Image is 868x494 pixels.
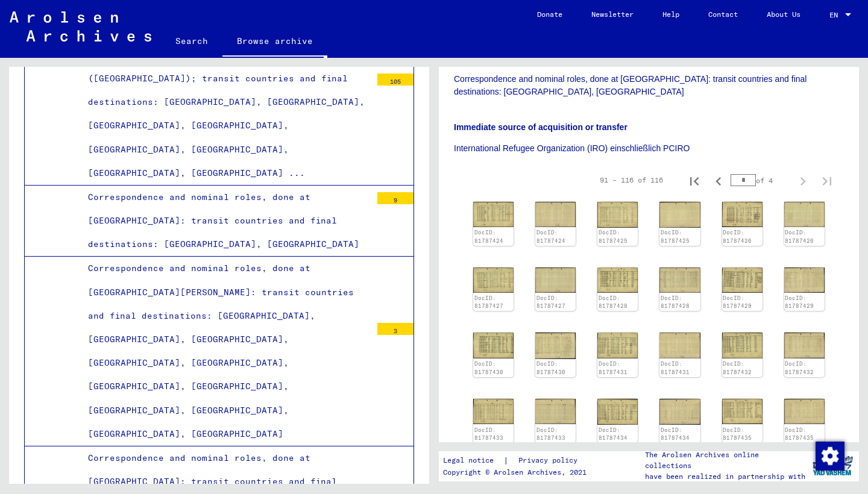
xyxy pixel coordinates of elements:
a: DocID: 81787433 [536,427,565,442]
div: Correspondence and nominal roles, done at [GEOGRAPHIC_DATA][PERSON_NAME]: transit countries and f... [79,257,371,446]
img: 001.jpg [722,333,763,358]
a: DocID: 81787435 [785,427,814,442]
div: 9 [377,192,414,204]
a: Legal notice [443,454,503,467]
a: DocID: 81787434 [661,427,690,442]
img: 001.jpg [473,333,514,358]
a: DocID: 81787430 [474,360,503,375]
img: 002.jpg [784,333,825,358]
a: DocID: 81787425 [599,229,627,244]
p: Copyright © Arolsen Archives, 2021 [443,467,592,478]
img: 001.jpg [597,202,638,227]
img: 002.jpg [659,333,700,358]
a: DocID: 81787431 [661,360,690,375]
button: First page [682,168,706,192]
img: 002.jpg [659,267,700,293]
div: Correspondence and nominal roles, done at [GEOGRAPHIC_DATA]: transport by airplane, ship ([GEOGRA... [79,20,371,185]
a: DocID: 81787428 [661,295,690,310]
img: 001.jpg [473,267,514,293]
a: DocID: 81787424 [536,229,565,244]
a: DocID: 81787435 [723,427,752,442]
img: 002.jpg [535,333,576,358]
a: DocID: 81787432 [785,360,814,375]
a: DocID: 81787429 [785,295,814,310]
img: 001.jpg [597,267,638,293]
a: Privacy policy [509,454,592,467]
div: 91 – 116 of 116 [600,175,663,186]
img: yv_logo.png [810,451,855,481]
img: 002.jpg [784,202,825,227]
img: 001.jpg [597,333,638,358]
p: International Refugee Organization (IRO) einschließlich PCIRO [454,142,844,155]
a: Search [161,27,222,55]
a: DocID: 81787428 [599,295,627,310]
img: 002.jpg [784,267,825,293]
img: Arolsen_neg.svg [10,11,151,42]
img: Change consent [816,442,844,471]
div: 105 [377,73,414,86]
img: 002.jpg [659,202,700,228]
a: DocID: 81787430 [536,360,565,375]
button: Previous page [706,168,731,192]
img: 001.jpg [473,399,514,424]
a: DocID: 81787433 [474,427,503,442]
a: DocID: 81787426 [785,229,814,244]
a: DocID: 81787425 [661,229,690,244]
a: DocID: 81787431 [599,360,627,375]
a: DocID: 81787424 [474,229,503,244]
button: Next page [791,168,815,192]
div: 3 [377,323,414,335]
a: DocID: 81787427 [536,295,565,310]
img: 001.jpg [597,399,638,425]
img: 002.jpg [535,202,576,227]
p: have been realized in partnership with [645,471,807,482]
img: 001.jpg [473,202,514,227]
img: 002.jpg [784,399,825,425]
a: Browse archive [222,27,327,58]
img: 001.jpg [722,202,763,227]
a: DocID: 81787426 [723,229,752,244]
a: DocID: 81787434 [599,427,627,442]
a: DocID: 81787427 [474,295,503,310]
img: 002.jpg [535,399,576,424]
button: Last page [815,168,839,192]
a: DocID: 81787432 [723,360,752,375]
b: Immediate source of acquisition or transfer [454,122,627,132]
img: 002.jpg [535,267,576,293]
img: 001.jpg [722,267,763,293]
img: 002.jpg [659,399,700,425]
div: Correspondence and nominal roles, done at [GEOGRAPHIC_DATA]: transit countries and final destinat... [79,186,371,257]
p: Correspondence and nominal roles, done at [GEOGRAPHIC_DATA]: transit countries and final destinat... [454,73,844,98]
a: DocID: 81787429 [723,295,752,310]
p: The Arolsen Archives online collections [645,449,807,471]
div: | [443,454,592,467]
img: 001.jpg [722,399,763,425]
span: EN [829,11,843,19]
div: of 4 [731,175,791,186]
